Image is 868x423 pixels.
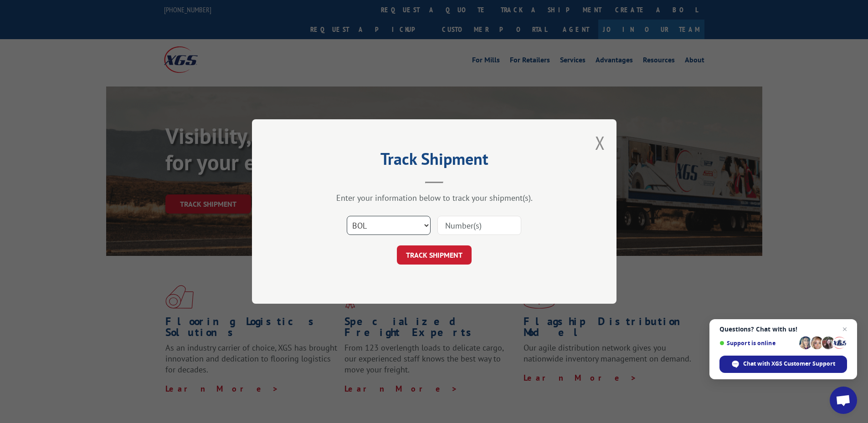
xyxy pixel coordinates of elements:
span: Support is online [719,340,796,347]
h2: Track Shipment [298,153,571,170]
div: Open chat [830,387,857,414]
button: TRACK SHIPMENT [397,245,472,265]
span: Chat with XGS Customer Support [743,360,835,368]
button: Close modal [595,131,605,155]
span: Close chat [839,324,850,335]
div: Enter your information below to track your shipment(s). [298,193,571,203]
input: Number(s) [437,216,521,235]
div: Chat with XGS Customer Support [719,356,847,373]
span: Questions? Chat with us! [719,326,847,333]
